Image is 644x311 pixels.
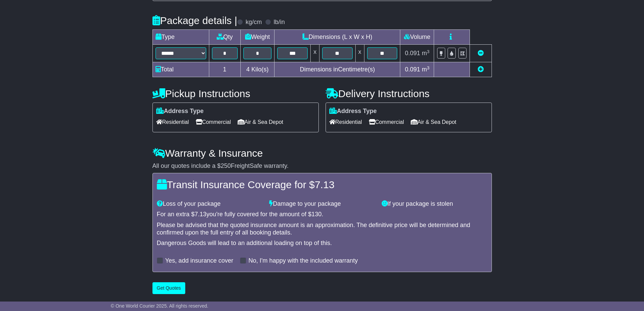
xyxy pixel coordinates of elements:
label: lb/in [273,19,285,26]
button: Get Quotes [152,282,186,294]
sup: 3 [427,49,430,54]
td: Qty [209,30,240,45]
div: Dangerous Goods will lead to an additional loading on top of this. [157,240,487,247]
td: 1 [209,62,240,77]
label: Address Type [156,108,204,115]
span: Residential [156,117,189,127]
span: Commercial [196,117,231,127]
label: Address Type [329,108,377,115]
td: x [355,45,364,62]
a: Remove this item [478,50,484,57]
td: Total [152,62,209,77]
td: Type [152,30,209,45]
a: Add new item [478,66,484,73]
h4: Pickup Instructions [152,88,319,99]
div: Please be advised that the quoted insurance amount is an approximation. The definitive price will... [157,222,487,236]
td: x [311,45,319,62]
span: Air & Sea Depot [411,117,456,127]
h4: Delivery Instructions [326,88,492,99]
div: For an extra $ you're fully covered for the amount of $ . [157,211,487,218]
label: Yes, add insurance cover [165,257,233,265]
span: 7.13 [195,211,207,218]
div: All our quotes include a $ FreightSafe warranty. [152,162,492,170]
td: Dimensions (L x W x H) [275,30,400,45]
sup: 3 [427,65,430,70]
span: © One World Courier 2025. All rights reserved. [111,303,209,309]
span: 0.091 [405,50,420,57]
span: Residential [329,117,362,127]
td: Dimensions in Centimetre(s) [275,62,400,77]
td: Weight [240,30,275,45]
span: Air & Sea Depot [238,117,283,127]
span: 7.13 [315,179,334,190]
span: 4 [246,66,249,73]
span: m [422,66,430,73]
label: kg/cm [245,19,262,26]
span: 0.091 [405,66,420,73]
span: 130 [311,211,321,218]
div: If your package is stolen [378,200,491,208]
h4: Transit Insurance Coverage for $ [157,179,487,190]
div: Loss of your package [153,200,266,208]
span: Commercial [369,117,404,127]
h4: Warranty & Insurance [152,148,492,159]
label: No, I'm happy with the included warranty [248,257,358,265]
span: m [422,50,430,57]
td: Volume [400,30,434,45]
h4: Package details | [152,15,237,26]
td: Kilo(s) [240,62,275,77]
span: 250 [221,162,231,169]
div: Damage to your package [266,200,378,208]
